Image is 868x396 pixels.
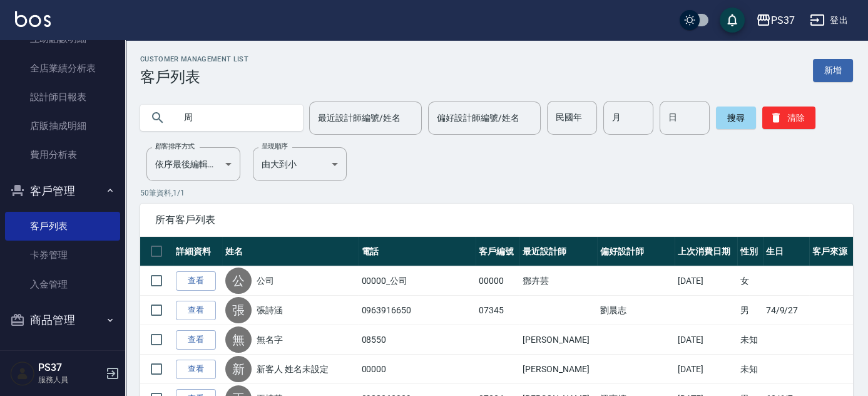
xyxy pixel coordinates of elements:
button: save [720,8,745,33]
a: 設計師日報表 [5,83,120,112]
h5: PS37 [38,362,102,374]
td: 08550 [358,325,476,355]
div: PS37 [771,13,795,28]
h3: 客戶列表 [140,68,248,86]
button: 登出 [805,9,853,32]
label: 呈現順序 [262,142,288,151]
a: 查看 [176,360,216,379]
td: [DATE] [675,266,737,296]
th: 性別 [737,237,762,266]
th: 生日 [763,237,809,266]
td: 00000 [476,266,519,296]
span: 所有客戶列表 [155,214,838,226]
button: 清除 [762,107,815,129]
div: 公 [225,268,252,294]
a: 卡券管理 [5,241,120,269]
a: 查看 [176,330,216,350]
td: [PERSON_NAME] [519,325,597,355]
td: 未知 [737,325,762,355]
td: [DATE] [675,325,737,355]
a: 新增 [813,59,853,82]
th: 上次消費日期 [675,237,737,266]
button: 搜尋 [716,107,756,129]
button: 商品管理 [5,304,120,336]
th: 客戶來源 [809,237,853,266]
td: 74/9/27 [763,296,809,325]
td: 劉晨志 [597,296,675,325]
td: [DATE] [675,355,737,384]
p: 50 筆資料, 1 / 1 [140,187,853,199]
th: 電話 [358,237,476,266]
td: 00000 [358,355,476,384]
td: 鄧卉芸 [519,266,597,296]
th: 最近設計師 [519,237,597,266]
div: 張 [225,297,252,323]
label: 顧客排序方式 [155,142,195,151]
td: 未知 [737,355,762,384]
div: 由大到小 [253,147,347,181]
a: 店販抽成明細 [5,112,120,140]
p: 服務人員 [38,374,102,385]
a: 查看 [176,271,216,291]
td: 0963916650 [358,296,476,325]
td: [PERSON_NAME] [519,355,597,384]
td: 07345 [476,296,519,325]
div: 新 [225,356,252,382]
a: 新客人 姓名未設定 [257,363,329,375]
img: Person [10,361,35,386]
a: 查看 [176,301,216,320]
a: 全店業績分析表 [5,54,120,83]
button: 客戶管理 [5,175,120,207]
th: 客戶編號 [476,237,519,266]
a: 入金管理 [5,270,120,299]
img: Logo [15,11,51,27]
td: 00000_公司 [358,266,476,296]
a: 張詩涵 [257,304,283,316]
a: 費用分析表 [5,140,120,169]
input: 搜尋關鍵字 [175,101,293,135]
td: 男 [737,296,762,325]
td: 女 [737,266,762,296]
div: 依序最後編輯時間 [146,147,240,181]
a: 公司 [257,274,274,287]
h2: Customer Management List [140,55,248,63]
a: 客戶列表 [5,212,120,241]
th: 詳細資料 [173,237,222,266]
th: 姓名 [222,237,359,266]
div: 無 [225,326,252,353]
button: PS37 [751,8,800,33]
a: 無名字 [257,333,283,346]
th: 偏好設計師 [597,237,675,266]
